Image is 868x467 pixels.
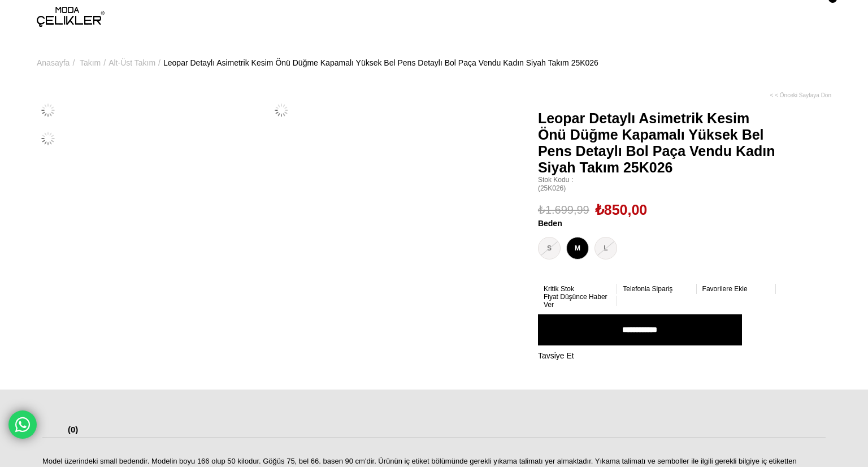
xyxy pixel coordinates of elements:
[108,34,155,92] a: Alt-Üst Takım
[538,237,561,260] span: S
[538,218,776,228] span: Beden
[80,34,101,92] a: Takım
[37,34,70,92] a: Anasayfa
[770,92,831,99] a: < < Önceki Sayfaya Dön
[80,34,108,92] li: >
[108,34,163,92] li: >
[538,176,776,193] span: (25K026)
[538,201,589,218] span: ₺1.699,99
[37,99,59,122] img: Vendu Takım 25K026
[702,285,748,293] span: Favorilere Ekle
[163,34,598,92] a: Leopar Detaylı Asimetrik Kesim Önü Düğme Kapamalı Yüksek Bel Pens Detaylı Bol Paça Vendu Kadın Si...
[68,425,78,434] span: (0)
[566,237,589,260] span: M
[37,7,105,27] img: logo
[68,425,78,438] a: (0)
[544,285,611,293] a: Kritik Stok
[623,285,672,293] span: Telefonla Sipariş
[595,201,647,218] span: ₺850,00
[270,99,293,122] img: Vendu Takım 25K026
[702,285,770,293] a: Favorilere Ekle
[544,285,574,293] span: Kritik Stok
[37,127,59,150] img: Vendu Takım 25K026
[623,285,691,293] a: Telefonla Sipariş
[538,110,776,176] span: Leopar Detaylı Asimetrik Kesim Önü Düğme Kapamalı Yüksek Bel Pens Detaylı Bol Paça Vendu Kadın Si...
[538,351,574,360] span: Tavsiye Et
[538,176,776,184] span: Stok Kodu
[37,34,77,92] li: >
[594,237,617,260] span: L
[544,293,611,309] a: Fiyat Düşünce Haber Ver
